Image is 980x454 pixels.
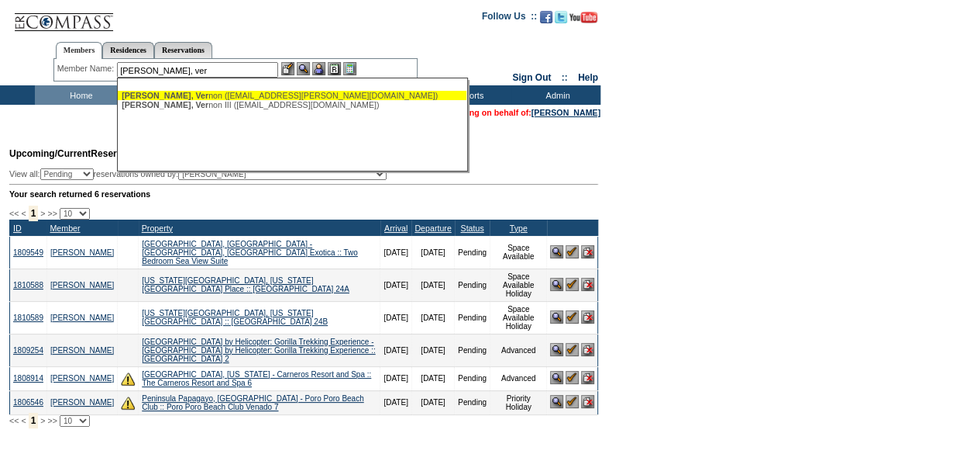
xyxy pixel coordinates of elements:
img: View Reservation [550,310,563,324]
a: [GEOGRAPHIC_DATA], [US_STATE] - Carneros Resort and Spa :: The Carneros Resort and Spa 6 [142,370,371,387]
img: Confirm Reservation [566,310,579,324]
img: View Reservation [550,278,563,291]
a: [PERSON_NAME] [50,248,114,257]
span: 1 [29,206,39,221]
a: [GEOGRAPHIC_DATA] by Helicopter: Gorilla Trekking Experience - [GEOGRAPHIC_DATA] by Helicopter: G... [142,338,375,363]
a: 1810588 [13,281,43,289]
a: 1810589 [13,314,43,322]
td: Space Available Holiday [490,269,547,301]
img: View Reservation [550,395,563,408]
a: Follow us on Twitter [555,16,567,25]
div: non III ([EMAIL_ADDRESS][DOMAIN_NAME]) [122,100,462,109]
a: [PERSON_NAME] [50,374,114,383]
span: [PERSON_NAME], Ver [122,100,208,109]
a: Reservations [154,42,212,58]
img: Impersonate [312,62,325,75]
div: Member Name: [57,62,117,75]
td: [DATE] [380,390,411,414]
img: Subscribe to our YouTube Channel [569,12,597,23]
img: Confirm Reservation [566,245,579,258]
td: Space Available Holiday [490,301,547,334]
img: View Reservation [550,245,563,258]
img: Cancel Reservation [581,278,594,291]
a: ID [13,224,22,233]
td: [DATE] [411,390,454,414]
td: Follow Us :: [482,9,537,28]
td: [DATE] [380,301,411,334]
img: Confirm Reservation [566,371,579,384]
span: < [21,416,26,425]
a: Help [578,72,598,83]
a: Member [50,224,80,233]
td: [DATE] [380,269,411,301]
td: [DATE] [380,236,411,269]
a: Subscribe to our YouTube Channel [569,16,597,25]
td: Admin [511,85,600,105]
span: << [9,209,19,218]
a: [PERSON_NAME] [50,314,114,322]
span: >> [47,209,57,218]
td: Pending [455,366,490,390]
td: Advanced [490,366,547,390]
a: [PERSON_NAME] [50,346,114,355]
td: Pending [455,301,490,334]
img: View Reservation [550,343,563,356]
span: :: [562,72,568,83]
img: View [297,62,310,75]
td: Home [35,85,124,105]
td: [DATE] [411,366,454,390]
span: > [40,209,45,218]
td: [DATE] [380,366,411,390]
a: 1808914 [13,374,43,383]
img: View Reservation [550,371,563,384]
a: Become our fan on Facebook [540,16,552,25]
span: < [21,209,26,218]
td: Pending [455,390,490,414]
td: Advanced [490,334,547,366]
td: Space Available [490,236,547,269]
span: Reservations [9,148,150,159]
a: Property [142,224,173,233]
a: Arrival [384,224,407,233]
span: Upcoming/Current [9,148,91,159]
td: [DATE] [411,334,454,366]
td: [DATE] [411,236,454,269]
td: [DATE] [380,334,411,366]
img: Cancel Reservation [581,245,594,258]
a: Peninsula Papagayo, [GEOGRAPHIC_DATA] - Poro Poro Beach Club :: Poro Poro Beach Club Venado 7 [142,394,363,411]
div: View all: reservations owned by: [9,168,394,180]
img: b_edit.gif [281,62,294,75]
td: Pending [455,236,490,269]
img: Cancel Reservation [581,343,594,356]
div: non ([EMAIL_ADDRESS][PERSON_NAME][DOMAIN_NAME]) [122,91,462,100]
img: Cancel Reservation [581,310,594,324]
a: [PERSON_NAME] [531,108,600,117]
a: [PERSON_NAME] [50,281,114,289]
img: Confirm Reservation [566,343,579,356]
a: [PERSON_NAME] [50,398,114,407]
span: << [9,416,19,425]
a: 1809549 [13,248,43,257]
td: Pending [455,334,490,366]
a: 1809254 [13,346,43,355]
img: Cancel Reservation [581,371,594,384]
a: Sign Out [512,72,551,83]
td: Priority Holiday [490,390,547,414]
img: Reservations [328,62,341,75]
img: b_calculator.gif [343,62,356,75]
span: 1 [29,413,39,428]
span: > [40,416,45,425]
img: Cancel Reservation [581,395,594,408]
a: Residences [102,42,154,58]
td: [DATE] [411,301,454,334]
span: You are acting on behalf of: [423,108,600,117]
td: Pending [455,269,490,301]
span: [PERSON_NAME], Ver [122,91,208,100]
span: >> [47,416,57,425]
a: [GEOGRAPHIC_DATA], [GEOGRAPHIC_DATA] - [GEOGRAPHIC_DATA], [GEOGRAPHIC_DATA] Exotica :: Two Bedroo... [142,240,358,265]
img: Confirm Reservation [566,278,579,291]
img: Follow us on Twitter [555,11,567,23]
a: Members [56,42,103,59]
img: Confirm Reservation [566,395,579,408]
img: Become our fan on Facebook [540,11,552,23]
